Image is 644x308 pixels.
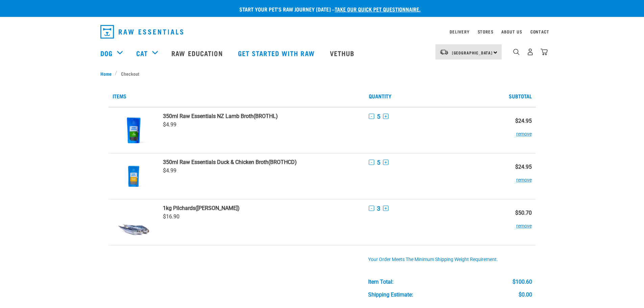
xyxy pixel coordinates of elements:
a: Contact [530,30,549,33]
span: 5 [377,113,380,120]
img: Raw Essentials Logo [100,25,183,39]
th: Subtotal [493,85,535,107]
button: - [369,160,374,165]
span: 3 [377,205,380,212]
a: About Us [501,30,522,33]
button: remove [516,124,532,137]
div: Your order meets the minimum shipping weight requirement. [368,257,532,262]
span: $4.99 [163,167,176,174]
th: Items [109,85,365,107]
div: Item Total: [368,279,393,285]
span: $4.99 [163,121,176,128]
button: - [369,206,374,211]
a: Cat [136,48,148,58]
span: [GEOGRAPHIC_DATA] [452,51,493,54]
strong: 350ml Raw Essentials Duck & Chicken Broth [163,159,268,165]
button: remove [516,216,532,229]
img: home-icon-1@2x.png [513,49,520,55]
button: + [383,206,388,211]
span: 5 [377,159,380,166]
img: home-icon@2x.png [541,48,548,55]
img: Raw Essentials NZ Lamb Broth [116,113,151,148]
a: Home [100,70,115,77]
img: user.png [527,48,534,55]
a: Get started with Raw [231,40,323,67]
nav: dropdown navigation [95,22,549,41]
nav: breadcrumbs [100,70,544,77]
button: + [383,160,388,165]
img: van-moving.png [439,49,449,55]
th: Quantity [365,85,493,107]
a: Vethub [323,40,363,67]
button: - [369,114,374,119]
div: $100.60 [512,279,532,285]
a: Raw Education [165,40,231,67]
button: remove [516,170,532,183]
div: $0.00 [519,292,532,298]
td: $24.95 [493,153,535,199]
strong: 1kg Pilchards [163,205,195,211]
div: Shipping Estimate: [368,292,413,298]
img: Raw Essentials Duck & Chicken Broth [116,159,151,194]
span: $16.90 [163,213,180,220]
td: $24.95 [493,107,535,153]
img: Pilchards [116,205,151,240]
a: 350ml Raw Essentials Duck & Chicken Broth(BROTHCD) [163,159,361,165]
strong: 350ml Raw Essentials NZ Lamb Broth [163,113,254,119]
a: 350ml Raw Essentials NZ Lamb Broth(BROTHL) [163,113,361,119]
button: + [383,114,388,119]
a: take our quick pet questionnaire. [335,7,421,10]
a: Delivery [450,30,469,33]
a: 1kg Pilchards([PERSON_NAME]) [163,205,361,211]
a: Dog [100,48,113,58]
td: $50.70 [493,199,535,245]
a: Stores [478,30,494,33]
